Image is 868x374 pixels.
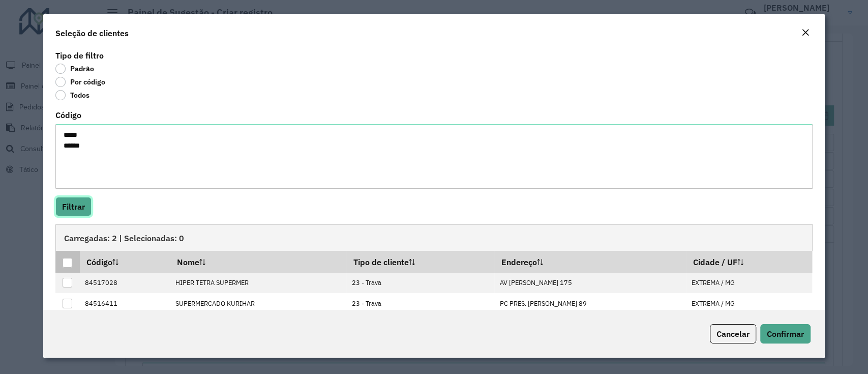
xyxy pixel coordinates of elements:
[80,251,170,272] th: Código
[494,251,686,272] th: Endereço
[710,324,756,343] button: Cancelar
[55,90,89,100] label: Todos
[80,273,170,294] td: 84517028
[346,273,494,294] td: 23 - Trava
[55,197,92,216] button: Filtrar
[55,109,81,121] label: Código
[767,329,804,339] span: Confirmar
[55,77,105,87] label: Por código
[170,273,346,294] td: HIPER TETRA SUPERMER
[686,273,812,294] td: EXTREMA / MG
[55,49,104,62] label: Tipo de filtro
[798,26,813,40] button: Close
[686,251,812,272] th: Cidade / UF
[55,224,812,251] div: Carregadas: 2 | Selecionadas: 0
[55,27,129,39] h4: Seleção de clientes
[801,28,810,37] em: Fechar
[716,329,750,339] span: Cancelar
[55,64,94,74] label: Padrão
[170,293,346,314] td: SUPERMERCADO KURIHAR
[494,273,686,294] td: AV [PERSON_NAME] 175
[494,293,686,314] td: PC PRES. [PERSON_NAME] 89
[170,251,346,272] th: Nome
[760,324,811,343] button: Confirmar
[80,293,170,314] td: 84516411
[346,251,494,272] th: Tipo de cliente
[686,293,812,314] td: EXTREMA / MG
[346,293,494,314] td: 23 - Trava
